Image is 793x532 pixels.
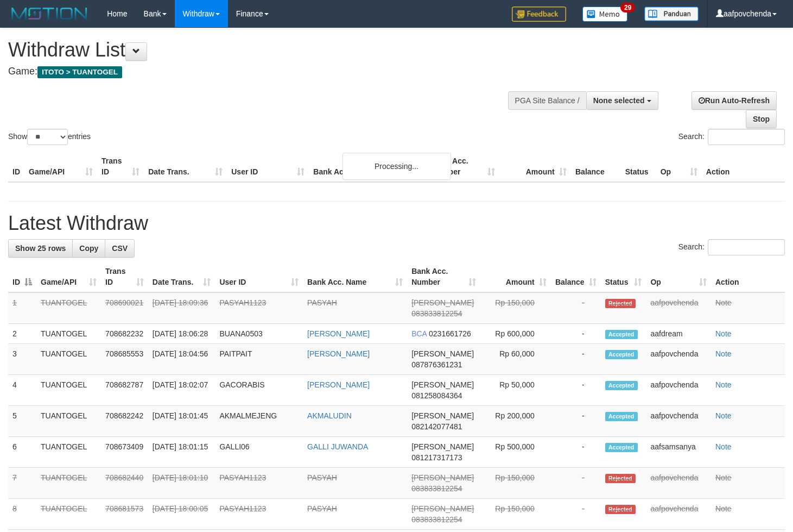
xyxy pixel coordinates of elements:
[429,329,471,338] span: Copy 0231661726 to clipboard
[605,412,638,421] span: Accepted
[593,96,645,105] span: None selected
[215,375,303,406] td: GACORABIS
[36,292,101,324] td: TUANTOGEL
[307,442,368,451] a: GALLI JUWANDA
[215,324,303,344] td: BUANA0503
[148,292,215,324] td: [DATE] 18:09:36
[8,39,518,61] h1: Withdraw List
[307,298,337,307] a: PASYAH
[101,499,148,530] td: 708681573
[8,212,785,234] h1: Latest Withdraw
[715,442,732,451] a: Note
[551,437,601,468] td: -
[411,349,474,358] span: [PERSON_NAME]
[411,515,462,524] span: Copy 083833812254 to clipboard
[646,468,711,499] td: aafpovchenda
[8,344,36,375] td: 3
[101,468,148,499] td: 708682440
[101,344,148,375] td: 708685553
[148,499,215,530] td: [DATE] 18:00:05
[148,468,215,499] td: [DATE] 18:01:10
[582,7,628,22] img: Button%20Memo.svg
[36,261,101,292] th: Game/API: activate to sort column ascending
[644,7,699,21] img: panduan.png
[24,151,97,182] th: Game/API
[702,151,785,182] th: Action
[342,153,451,180] div: Processing...
[508,91,586,110] div: PGA Site Balance /
[411,329,427,338] span: BCA
[646,499,711,530] td: aafpovchenda
[215,292,303,324] td: PASYAH1123
[101,375,148,406] td: 708682787
[411,309,462,318] span: Copy 083833812254 to clipboard
[411,504,474,513] span: [PERSON_NAME]
[8,66,518,77] h4: Game:
[303,261,407,292] th: Bank Acc. Name: activate to sort column ascending
[8,499,36,530] td: 8
[551,344,601,375] td: -
[307,473,337,482] a: PASYAH
[411,360,462,369] span: Copy 087876361231 to clipboard
[605,350,638,359] span: Accepted
[8,468,36,499] td: 7
[307,380,370,389] a: [PERSON_NAME]
[605,505,636,514] span: Rejected
[678,239,785,255] label: Search:
[605,330,638,339] span: Accepted
[8,292,36,324] td: 1
[307,504,337,513] a: PASYAH
[621,151,656,182] th: Status
[480,292,551,324] td: Rp 150,000
[411,380,474,389] span: [PERSON_NAME]
[499,151,571,182] th: Amount
[36,406,101,437] td: TUANTOGEL
[620,3,635,12] span: 29
[601,261,646,292] th: Status: activate to sort column ascending
[605,474,636,483] span: Rejected
[715,298,732,307] a: Note
[480,261,551,292] th: Amount: activate to sort column ascending
[480,344,551,375] td: Rp 60,000
[8,375,36,406] td: 4
[215,437,303,468] td: GALLI06
[15,244,66,253] span: Show 25 rows
[72,239,105,258] a: Copy
[480,324,551,344] td: Rp 600,000
[512,7,566,22] img: Feedback.jpg
[309,151,427,182] th: Bank Acc. Name
[480,375,551,406] td: Rp 50,000
[148,324,215,344] td: [DATE] 18:06:28
[36,437,101,468] td: TUANTOGEL
[646,292,711,324] td: aafpovchenda
[36,324,101,344] td: TUANTOGEL
[551,375,601,406] td: -
[480,437,551,468] td: Rp 500,000
[148,344,215,375] td: [DATE] 18:04:56
[227,151,309,182] th: User ID
[646,406,711,437] td: aafpovchenda
[646,437,711,468] td: aafsamsanya
[678,129,785,145] label: Search:
[407,261,480,292] th: Bank Acc. Number: activate to sort column ascending
[715,411,732,420] a: Note
[411,453,462,462] span: Copy 081217317173 to clipboard
[692,91,777,110] a: Run Auto-Refresh
[411,442,474,451] span: [PERSON_NAME]
[480,499,551,530] td: Rp 150,000
[571,151,621,182] th: Balance
[551,292,601,324] td: -
[307,411,352,420] a: AKMALUDIN
[79,244,98,253] span: Copy
[215,499,303,530] td: PASYAH1123
[715,473,732,482] a: Note
[8,406,36,437] td: 5
[148,375,215,406] td: [DATE] 18:02:07
[551,468,601,499] td: -
[646,324,711,344] td: aafdream
[480,406,551,437] td: Rp 200,000
[36,375,101,406] td: TUANTOGEL
[427,151,499,182] th: Bank Acc. Number
[715,380,732,389] a: Note
[8,239,73,258] a: Show 25 rows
